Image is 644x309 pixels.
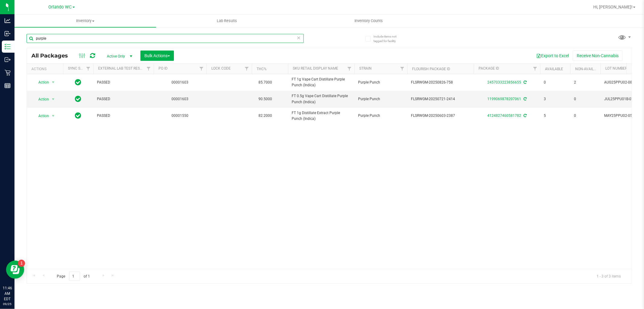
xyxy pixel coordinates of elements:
[75,111,82,120] span: In Sync
[544,96,567,102] span: 3
[344,64,354,74] a: Filter
[487,80,521,84] a: 2457033223856655
[292,93,351,105] span: FT 0.5g Vape Cart Distillate Purple Punch (Indica)
[592,271,626,281] span: 1 - 3 of 3 items
[140,51,174,61] button: Bulk Actions
[255,111,275,120] span: 82.2000
[5,18,11,24] inline-svg: Analytics
[574,80,597,85] span: 2
[574,113,597,119] span: 0
[172,113,189,118] a: 00001550
[358,80,404,85] span: Purple Punch
[5,31,11,37] inline-svg: Inbound
[479,66,499,71] a: Package ID
[33,78,49,87] span: Action
[159,66,168,71] a: PO ID
[255,78,275,87] span: 85.7000
[297,34,301,42] span: Clear
[6,261,24,279] iframe: Resource center
[27,34,304,43] input: Search Package ID, Item Name, SKU, Lot or Part Number...
[373,34,404,43] span: Include items not tagged for facility
[487,97,521,101] a: 1199069878207061
[5,70,11,76] inline-svg: Retail
[14,18,156,24] span: Inventory
[411,113,470,119] span: FLSRWGM-20250603-2387
[156,15,298,27] a: Lab Results
[593,5,633,9] span: Hi, [PERSON_NAME]!
[346,18,391,24] span: Inventory Counts
[172,80,189,84] a: 00001603
[144,64,154,74] a: Filter
[292,77,351,88] span: FT 1g Vape Cart Distillate Purple Punch (Indica)
[3,285,12,302] p: 11:46 AM EDT
[242,64,252,74] a: Filter
[359,66,372,71] a: Strain
[3,302,12,306] p: 09/25
[50,95,57,104] span: select
[544,80,567,85] span: 0
[75,95,82,103] span: In Sync
[523,80,527,84] span: Sync from Compliance System
[523,97,527,101] span: Sync from Compliance System
[257,67,267,71] a: THC%
[255,95,275,104] span: 90.5000
[411,80,470,85] span: FLSRWGM-20250826-758
[75,78,82,87] span: In Sync
[68,66,91,71] a: Sync Status
[293,66,338,71] a: Sku Retail Display Name
[172,97,189,101] a: 00001603
[532,51,573,61] button: Export to Excel
[574,96,597,102] span: 0
[211,66,231,71] a: Lock Code
[50,78,57,87] span: select
[298,15,439,27] a: Inventory Counts
[144,53,170,58] span: Bulk Actions
[97,113,150,119] span: PASSED
[523,113,527,118] span: Sync from Compliance System
[575,67,602,71] a: Non-Available
[49,5,72,10] span: Orlando WC
[98,66,146,71] a: External Lab Test Result
[397,64,407,74] a: Filter
[604,80,642,85] span: AUG25PPU02-0820
[412,67,450,71] a: Flourish Package ID
[358,96,404,102] span: Purple Punch
[209,18,245,24] span: Lab Results
[69,271,80,281] input: 1
[5,44,11,50] inline-svg: Inventory
[411,96,470,102] span: FLSRWGM-20250721-2414
[14,15,156,27] a: Inventory
[31,67,61,71] div: Actions
[97,80,150,85] span: PASSED
[604,113,642,119] span: MAY25PPU02-0527
[530,64,540,74] a: Filter
[5,83,11,89] inline-svg: Reports
[33,95,49,104] span: Action
[5,57,11,63] inline-svg: Outbound
[545,67,563,71] a: Available
[97,96,150,102] span: PASSED
[197,64,207,74] a: Filter
[52,271,95,281] span: Page of 1
[83,64,93,74] a: Filter
[487,113,521,118] a: 4124827460581782
[33,112,49,120] span: Action
[50,112,57,120] span: select
[544,113,567,119] span: 5
[31,52,74,59] span: All Packages
[604,96,642,102] span: JUL25PPU01B-0714
[292,110,351,122] span: FT 1g Distillate Extract Purple Punch (Indica)
[18,260,25,267] iframe: Resource center unread badge
[573,51,623,61] button: Receive Non-Cannabis
[605,66,627,71] a: Lot Number
[358,113,404,119] span: Purple Punch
